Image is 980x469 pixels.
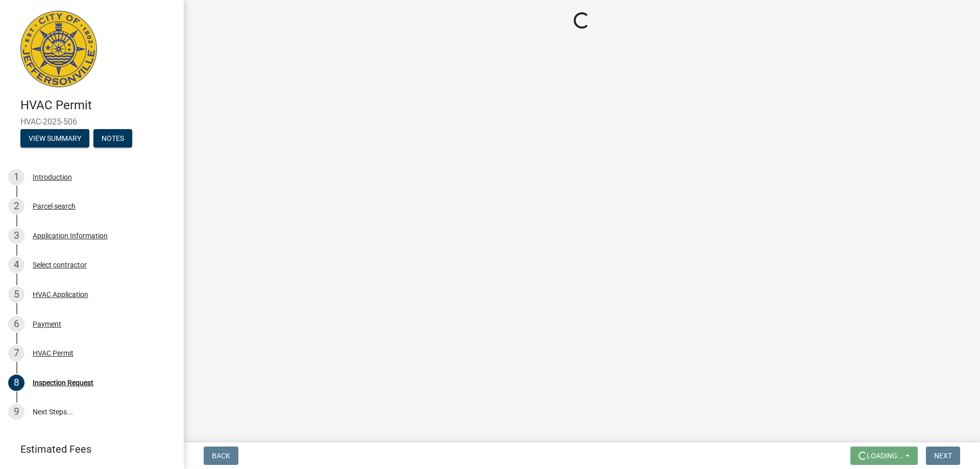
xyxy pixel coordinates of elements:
div: 5 [8,286,24,303]
div: 6 [8,316,24,332]
div: 4 [8,257,24,273]
div: 1 [8,169,24,185]
div: 2 [8,198,24,214]
span: Next [934,452,952,460]
div: HVAC Application [33,291,88,298]
span: Back [212,452,230,460]
div: Payment [33,320,61,328]
button: Notes [93,129,132,147]
div: 7 [8,345,24,361]
wm-modal-confirm: Summary [20,135,89,143]
h4: HVAC Permit [20,98,176,113]
button: Back [204,447,238,465]
button: View Summary [20,129,89,147]
div: 8 [8,375,24,391]
div: Introduction [33,174,72,181]
a: Estimated Fees [8,439,167,459]
wm-modal-confirm: Notes [93,135,132,143]
div: Select contractor [33,261,87,268]
div: Application Information [33,232,108,239]
div: HVAC Permit [33,350,73,357]
img: City of Jeffersonville, Indiana [20,11,97,87]
button: Loading... [850,447,918,465]
span: Loading... [867,452,903,460]
div: 3 [8,228,24,244]
button: Next [926,447,960,465]
div: Parcel search [33,203,76,210]
div: 9 [8,404,24,420]
div: Inspection Request [33,379,93,386]
span: HVAC-2025-506 [20,117,163,127]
